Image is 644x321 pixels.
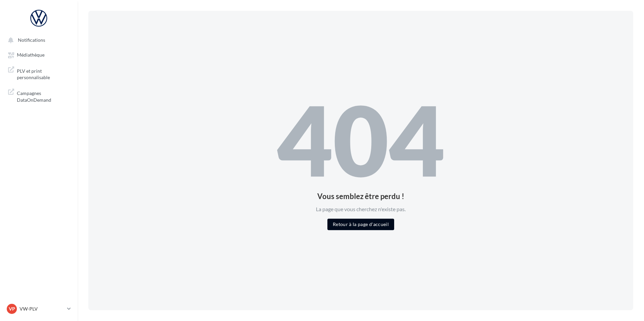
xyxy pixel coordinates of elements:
[17,66,69,81] span: PLV et print personnalisable
[4,86,74,106] a: Campagnes DataOnDemand
[4,64,74,84] a: PLV et print personnalisable
[5,302,72,315] a: VP VW-PLV
[17,89,69,103] span: Campagnes DataOnDemand
[277,193,445,200] div: Vous semblez être perdu !
[4,49,74,61] a: Médiathèque
[277,205,445,213] div: La page que vous cherchez n'existe pas.
[18,37,45,43] span: Notifications
[17,52,45,58] span: Médiathèque
[327,219,394,230] button: Retour à la page d'accueil
[20,306,64,312] p: VW-PLV
[277,91,445,188] div: 404
[4,34,71,46] button: Notifications
[9,306,15,312] span: VP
